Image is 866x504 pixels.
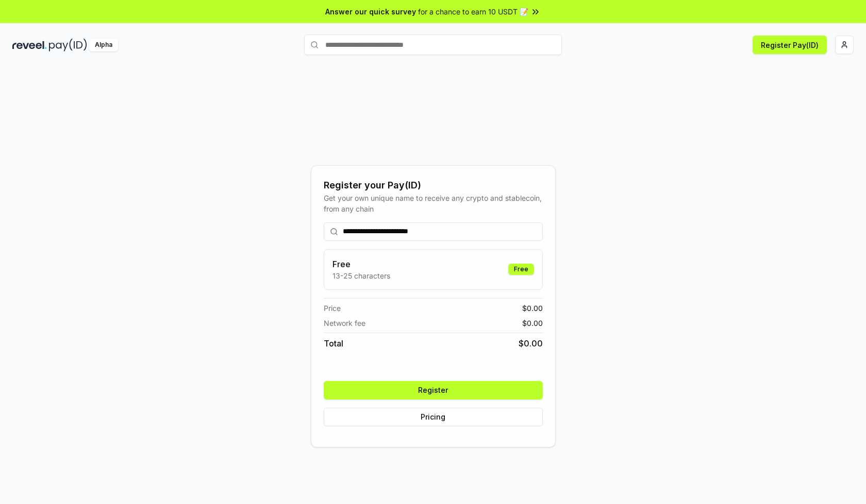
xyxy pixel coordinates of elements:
span: Network fee [324,318,365,328]
p: 13-25 characters [332,270,390,281]
div: Alpha [89,39,118,51]
span: $ 0.00 [522,318,543,328]
div: Free [508,264,534,275]
span: $ 0.00 [519,337,543,350]
button: Register Pay(ID) [753,36,827,54]
span: Price [324,303,341,314]
span: Answer our quick survey [325,6,416,17]
div: Register your Pay(ID) [324,178,543,193]
span: $ 0.00 [522,303,543,314]
img: pay_id [49,39,87,51]
img: reveel_dark [12,39,47,51]
button: Pricing [324,408,543,426]
h3: Free [332,258,390,270]
button: Register [324,381,543,399]
span: for a chance to earn 10 USDT 📝 [418,6,528,17]
span: Total [324,337,343,350]
div: Get your own unique name to receive any crypto and stablecoin, from any chain [324,193,543,214]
